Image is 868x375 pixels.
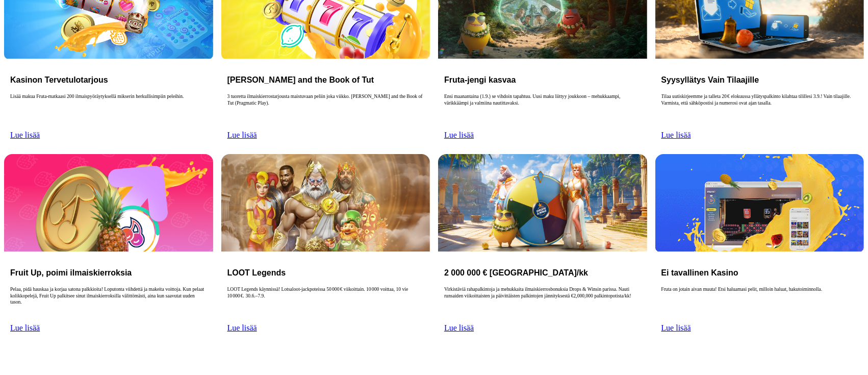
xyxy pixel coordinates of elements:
p: 3 tuoretta ilmaiskierrostarjousta maistuvaan peliin joka viikko. [PERSON_NAME] and the Book of Tu... [227,93,424,126]
a: Lue lisää [227,131,257,139]
a: Lue lisää [10,323,40,332]
a: Lue lisää [227,323,257,332]
img: 2 000 000 € Palkintopotti/kk [438,154,647,252]
p: Lisää makua Fruta-matkaasi 200 ilmaispyöräytyksellä mikserin herkullisimpiin peleihin. [10,93,207,126]
a: Lue lisää [661,131,691,139]
h3: Kasinon Tervetulotarjous [10,75,207,85]
h3: Syysyllätys Vain Tilaajille [661,75,858,85]
h3: Fruit Up, poimi ilmaiskierroksia [10,268,207,278]
p: Pelaa, pidä hauskaa ja korjaa satona palkkioita! Loputonta viihdettä ja makeita voittoja. Kun pel... [10,286,207,319]
h3: [PERSON_NAME] and the Book of Tut [227,75,424,85]
p: Ensi maanantaina (1.9.) se vihdoin tapahtuu. Uusi maku liittyy joukkoon – mehukkaampi, värikkäämp... [444,93,641,126]
p: Fruta on jotain aivan muuta! Etsi haluamasi pelit, milloin haluat, hakutoiminnolla. [661,286,858,319]
a: Lue lisää [444,131,474,139]
a: Lue lisää [661,323,691,332]
h3: 2 000 000 € [GEOGRAPHIC_DATA]/kk [444,268,641,278]
img: Ei tavallinen Kasino [655,154,864,252]
p: LOOT Legends käynnissä! Lotsaloot‑jackpoteissa 50 000 € viikoittain. 10 000 voittaa, 10 vie 10 00... [227,286,424,319]
a: Lue lisää [444,323,474,332]
p: Virkistäviä rahapalkintoja ja mehukkaita ilmaiskierrosbonuksia Drops & Winsin parissa. Nauti runs... [444,286,641,319]
p: Tilaa uutiskirjeemme ja talleta 20 € elokuussa yllätyspalkinto kilahtaa tilillesi 3.9.! Vain tila... [661,93,858,126]
img: LOOT Legends [221,154,430,252]
a: Lue lisää [10,131,40,139]
h3: LOOT Legends [227,268,424,278]
h3: Fruta-jengi kasvaa [444,75,641,85]
h3: Ei tavallinen Kasino [661,268,858,278]
img: Fruit Up, poimi ilmaiskierroksia [4,154,213,252]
